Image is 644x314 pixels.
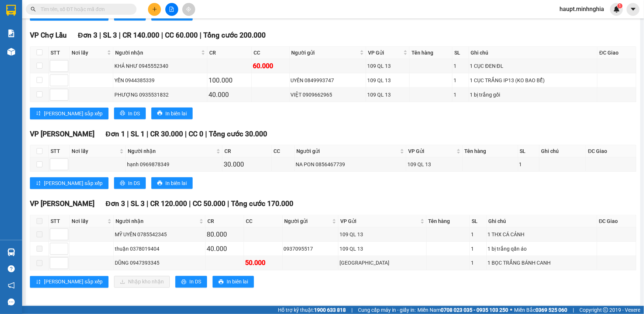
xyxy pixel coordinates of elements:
[128,147,215,155] span: Người nhận
[78,31,97,39] span: Đơn 3
[157,181,162,186] span: printer
[351,306,352,314] span: |
[224,159,270,170] div: 30.000
[406,157,462,172] td: 109 QL 13
[454,76,468,84] div: 1
[366,88,410,102] td: 109 QL 13
[152,7,157,12] span: plus
[72,49,106,57] span: Nơi lấy
[338,256,427,271] td: Sài Gòn
[150,130,183,138] span: CR 30.000
[627,3,640,16] button: caret-down
[469,47,597,59] th: Ghi chú
[410,47,452,59] th: Tên hàng
[366,73,410,88] td: 109 QL 13
[314,307,346,313] strong: 1900 633 818
[470,62,596,70] div: 1 CỤC ĐEN ĐL
[115,259,204,267] div: DŨNG 0947393345
[488,245,596,253] div: 1 bị trắng qần áo
[193,199,225,208] span: CC 50.000
[586,145,636,157] th: ĐC Giao
[441,307,508,313] strong: 0708 023 035 - 0935 103 250
[182,3,195,16] button: aim
[488,259,596,267] div: 1 BỌC TRẮNG BÁNH CANH
[115,245,204,253] div: thuận 0378019404
[181,279,186,285] span: printer
[72,217,106,225] span: Nơi lấy
[8,299,15,306] span: message
[49,215,70,227] th: STT
[8,282,15,289] span: notification
[49,47,70,59] th: STT
[30,199,94,208] span: VP [PERSON_NAME]
[597,47,636,59] th: ĐC Giao
[338,242,427,256] td: 109 QL 13
[36,181,41,186] span: sort-ascending
[114,62,206,70] div: KHẢ NHƯ 0945552340
[209,90,250,100] div: 40.000
[471,259,485,267] div: 1
[471,245,485,253] div: 1
[227,199,229,208] span: |
[338,227,427,242] td: 109 QL 13
[427,215,470,227] th: Tên hàng
[36,111,41,116] span: sort-ascending
[209,75,250,86] div: 100.000
[231,199,293,208] span: Tổng cước 170.000
[209,130,267,138] span: Tổng cước 30.000
[30,130,94,138] span: VP [PERSON_NAME]
[30,108,109,119] button: sort-ascending[PERSON_NAME] sắp xếp
[36,279,41,285] span: sort-ascending
[207,47,251,59] th: CR
[252,47,290,59] th: CC
[367,91,408,99] div: 109 QL 13
[44,278,103,286] span: [PERSON_NAME] sắp xếp
[518,145,540,157] th: SL
[452,47,469,59] th: SL
[7,48,15,56] img: warehouse-icon
[128,179,140,187] span: In DS
[7,248,15,256] img: warehouse-icon
[554,4,610,14] span: haupt.minhnghia
[115,230,204,238] div: MỸ UYÊN 0785542345
[41,5,128,13] input: Tìm tên, số ĐT hoặc mã đơn
[120,111,125,116] span: printer
[185,130,187,138] span: |
[31,7,36,12] span: search
[340,245,425,253] div: 109 QL 13
[227,278,248,286] span: In biên lai
[244,215,282,227] th: CC
[131,199,145,208] span: SL 3
[103,31,117,39] span: SL 3
[114,91,206,99] div: PHƯỢNG 0935531832
[340,230,425,238] div: 109 QL 13
[408,147,455,155] span: VP Gửi
[603,307,608,313] span: copyright
[49,145,70,157] th: STT
[189,278,201,286] span: In DS
[340,259,425,267] div: [GEOGRAPHIC_DATA]
[367,62,408,70] div: 109 QL 13
[471,230,485,238] div: 1
[44,109,103,118] span: [PERSON_NAME] sắp xếp
[613,6,620,13] img: icon-new-feature
[128,109,140,118] span: In DS
[114,76,206,84] div: YẾN 0944385339
[150,199,187,208] span: CR 120.000
[573,306,574,314] span: |
[200,31,202,39] span: |
[127,130,129,138] span: |
[630,6,637,13] span: caret-down
[470,76,596,84] div: 1 CỤC TRẮNG IP13 (KO BAO BỂ)
[165,109,187,118] span: In biên lai
[114,276,170,288] button: downloadNhập kho nhận
[272,145,295,157] th: CC
[165,3,178,16] button: file-add
[30,276,109,288] button: sort-ascending[PERSON_NAME] sắp xếp
[157,111,162,116] span: printer
[151,108,193,119] button: printerIn biên lai
[165,179,187,187] span: In biên lai
[470,215,486,227] th: SL
[218,279,224,285] span: printer
[44,179,103,187] span: [PERSON_NAME] sắp xếp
